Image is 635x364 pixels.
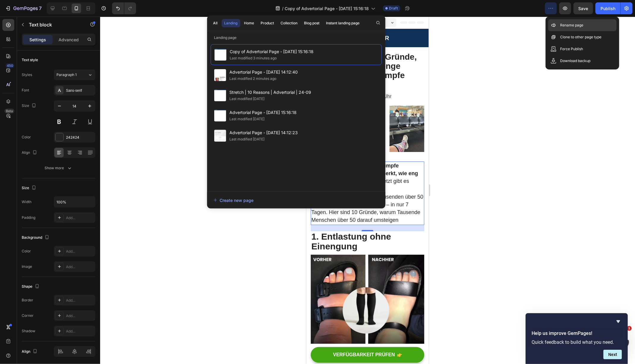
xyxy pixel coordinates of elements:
p: VERFÜGBARKEIT PRÜFEN [27,335,89,341]
div: Add... [66,249,94,254]
div: Border [22,297,33,303]
span: Advertorial Page - [DATE] 15:16:18 [230,109,297,116]
img: image_demo.jpg [44,89,79,135]
button: Blog post [302,19,322,27]
button: Next question [604,350,622,359]
p: ⁠⁠⁠⁠⁠⁠⁠ [5,36,117,72]
div: Last modified 3 minutes ago [230,55,277,61]
div: Size [22,102,37,110]
div: Corner [22,313,34,318]
span: 1 [627,326,632,331]
span: Copy of Advertorial Page - [DATE] 15:16:18 [285,5,369,12]
button: Save [573,2,593,14]
div: Styles [22,72,32,77]
p: Download backup [560,58,590,64]
h2: Rich Text Editor. Editing area: main [4,35,118,73]
div: Add... [66,298,94,303]
div: Collection [281,20,298,26]
div: Product [261,20,274,26]
span: Pixel 7 ( 412 px) [35,3,61,9]
div: Show more [45,165,73,171]
span: 10 überraschende Gründe, warum Tausende enge Kompressionsstrümpfe loswerden [5,36,111,72]
span: 1. Entlastung ohne Einengung [5,215,85,235]
span: [PERSON_NAME] | [DATE] 11:48 Uhr [5,77,85,82]
p: Settings [29,37,46,43]
p: Landing page [207,35,385,41]
p: Quick feedback to build what you need. [532,339,622,345]
div: Undo/Redo [112,2,136,14]
div: Background [22,234,51,242]
button: Create new page [213,194,379,206]
button: Instant landing page [324,19,363,27]
p: Advanced [59,37,79,43]
button: Landing [222,19,240,27]
p: Clone to other page type [560,34,601,40]
p: 7 [39,5,42,12]
img: image_demo.jpg [83,89,118,135]
button: Home [242,19,257,27]
div: Publish [601,5,615,12]
button: Publish [595,2,620,14]
div: Add... [66,313,94,319]
h2: Help us improve GemPages! [532,330,622,337]
div: Blog post [304,20,320,26]
span: Advertorial Page - [DATE] 14:12:40 [230,69,298,76]
div: Instant landing page [326,20,360,26]
button: Paragraph 1 [54,69,95,80]
button: 7 [2,2,44,14]
div: Padding [22,215,35,220]
div: Width [22,199,31,205]
div: Text style [22,57,38,63]
span: Save [579,6,588,11]
button: Product [258,19,277,27]
input: Auto [54,197,95,207]
div: 450 [6,63,14,68]
button: Hide survey [615,318,622,325]
span: Paragraph 1 [56,72,77,77]
div: 242424 [66,135,94,140]
div: Color [22,249,31,254]
span: Jetzt gibt es einen Durchbruch: sanfte Kompressionsstrümpfe, die Tausenden über 50 spürbare Erlei... [5,146,117,206]
div: Beta [4,109,14,113]
h2: GESUNDHEITS-RATGEBER [4,17,118,26]
div: Add... [66,264,94,270]
div: Align [22,149,38,157]
a: VERFÜGBARKEIT PRÜFEN [4,330,118,346]
div: Landing [224,20,238,26]
span: Draft [389,6,398,11]
div: Last modified [DATE] [230,96,265,102]
strong: Haben Sie Kompressionsstrümpfe ausprobiert – und sofort gemerkt, wie eng und unangenehm sie sind? [5,146,112,167]
button: Show more [22,163,95,173]
button: Collection [278,19,300,27]
div: Shadow [22,328,35,334]
div: Add... [66,215,94,221]
span: / [282,5,283,12]
div: Last modified 2 minutes ago [230,76,277,82]
p: Force Publish [560,46,583,52]
div: Image [22,264,32,269]
div: Last modified [DATE] [230,116,265,122]
div: Text block [12,137,32,142]
span: Copy of Advertorial Page - [DATE] 15:16:18 [230,48,314,55]
img: image_demo.jpg [4,89,39,135]
div: All [213,20,218,26]
div: Font [22,88,29,93]
div: Last modified [DATE] [230,136,265,142]
div: Size [22,184,37,192]
span: Advertorial Page - [DATE] 14:12:23 [230,129,298,136]
span: Stretch | 10 Reasons | Advertorial | 24-09 [230,89,311,96]
button: All [211,19,220,27]
div: Sans-serif [66,88,94,93]
div: Help us improve GemPages! [532,318,622,359]
div: Create new page [213,197,254,203]
div: Add... [66,329,94,334]
div: Rich Text Editor. Editing area: main [4,145,118,208]
div: Shape [22,283,41,291]
div: Home [244,20,254,26]
img: gempages_584242700753044234-e96d5747-ad66-44ee-b3f8-17098c8a8146.gif [4,238,118,327]
p: Rename page [560,22,583,28]
p: Text block [29,21,79,28]
div: Color [22,134,31,140]
div: Align [22,348,39,356]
